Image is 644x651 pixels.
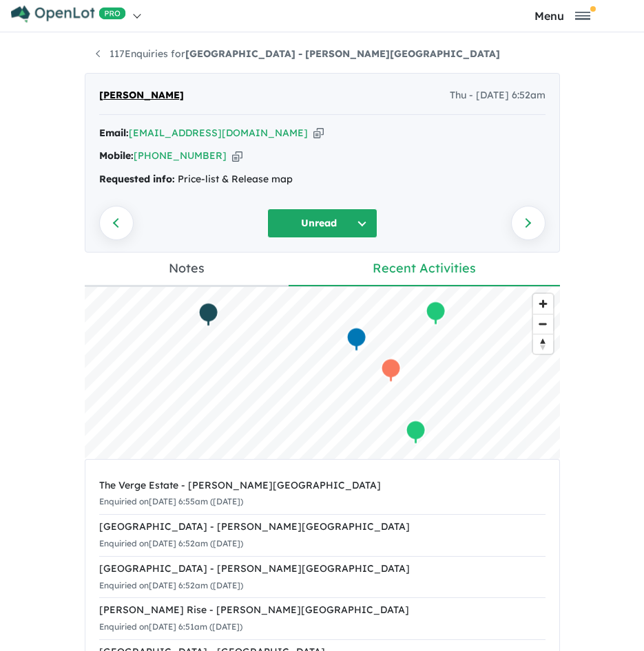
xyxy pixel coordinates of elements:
[85,46,560,63] nav: breadcrumb
[533,294,553,314] button: Zoom in
[134,149,227,162] a: [PHONE_NUMBER]
[96,47,500,60] a: 117Enquiries for[GEOGRAPHIC_DATA] - [PERSON_NAME][GEOGRAPHIC_DATA]
[99,538,243,548] small: Enquiried on [DATE] 6:52am ([DATE])
[99,556,546,599] a: [GEOGRAPHIC_DATA] - [PERSON_NAME][GEOGRAPHIC_DATA]Enquiried on[DATE] 6:52am ([DATE])
[129,127,308,139] a: [EMAIL_ADDRESS][DOMAIN_NAME]
[313,126,324,140] button: Copy
[185,47,500,60] strong: [GEOGRAPHIC_DATA] - [PERSON_NAME][GEOGRAPHIC_DATA]
[99,173,175,185] strong: Requested info:
[198,302,218,328] div: Map marker
[533,334,553,354] button: Reset bearing to north
[485,9,641,22] button: Toggle navigation
[289,253,560,286] a: Recent Activities
[533,314,553,334] button: Zoom out
[99,602,546,619] div: [PERSON_NAME] Rise - [PERSON_NAME][GEOGRAPHIC_DATA]
[85,253,289,286] a: Notes
[99,127,129,139] strong: Email:
[99,87,184,104] span: [PERSON_NAME]
[405,420,426,445] div: Map marker
[99,496,243,506] small: Enquiried on [DATE] 6:55am ([DATE])
[267,209,377,238] button: Unread
[533,334,553,354] span: Reset bearing to north
[346,327,366,352] div: Map marker
[99,149,134,162] strong: Mobile:
[99,478,546,494] div: The Verge Estate - [PERSON_NAME][GEOGRAPHIC_DATA]
[450,87,546,104] span: Thu - [DATE] 6:52am
[99,514,546,557] a: [GEOGRAPHIC_DATA] - [PERSON_NAME][GEOGRAPHIC_DATA]Enquiried on[DATE] 6:52am ([DATE])
[11,6,126,23] img: Openlot PRO Logo White
[232,149,242,163] button: Copy
[533,314,553,334] span: Zoom out
[99,519,546,535] div: [GEOGRAPHIC_DATA] - [PERSON_NAME][GEOGRAPHIC_DATA]
[99,597,546,640] a: [PERSON_NAME] Rise - [PERSON_NAME][GEOGRAPHIC_DATA]Enquiried on[DATE] 6:51am ([DATE])
[99,621,242,632] small: Enquiried on [DATE] 6:51am ([DATE])
[99,561,546,577] div: [GEOGRAPHIC_DATA] - [PERSON_NAME][GEOGRAPHIC_DATA]
[425,301,446,326] div: Map marker
[380,358,401,383] div: Map marker
[99,171,546,188] div: Price-list & Release map
[99,580,243,590] small: Enquiried on [DATE] 6:52am ([DATE])
[99,473,546,515] a: The Verge Estate - [PERSON_NAME][GEOGRAPHIC_DATA]Enquiried on[DATE] 6:55am ([DATE])
[85,287,560,459] canvas: Map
